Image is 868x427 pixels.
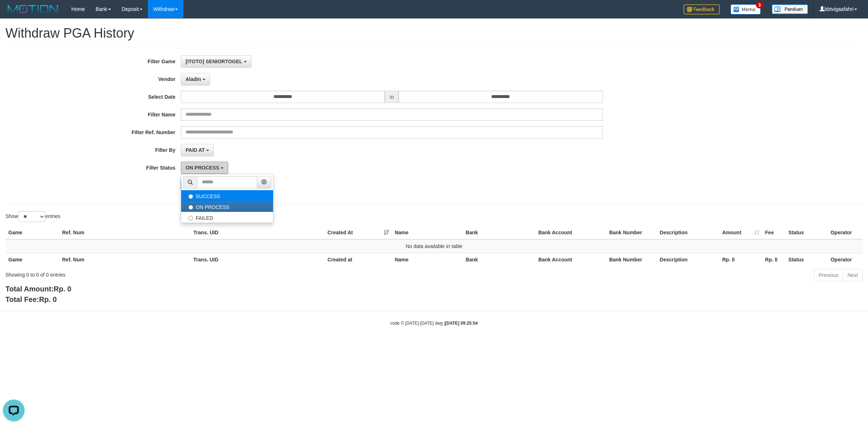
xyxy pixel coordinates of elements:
[756,2,763,8] span: 3
[5,295,57,303] b: Total Fee:
[385,91,399,103] span: to
[657,253,719,266] th: Description
[39,295,57,303] span: Rp. 0
[827,226,863,239] th: Operator
[188,216,193,221] input: FAILED
[191,226,325,239] th: Trans. UID
[181,73,210,85] button: Aladin
[181,201,273,212] label: ON PROCESS
[5,268,356,278] div: Showing 0 to 0 of 0 entries
[191,253,325,266] th: Trans. UID
[181,55,251,68] button: [ITOTO] SENIORTOGEL
[54,285,71,293] span: Rp. 0
[18,211,45,222] select: Showentries
[390,321,478,326] small: code © [DATE]-[DATE] dwg |
[719,253,762,266] th: Rp. 0
[463,226,535,239] th: Bank
[5,253,59,266] th: Game
[535,226,606,239] th: Bank Account
[843,269,863,281] a: Next
[606,226,657,239] th: Bank Number
[814,269,843,281] a: Previous
[186,76,201,82] span: Aladin
[606,253,657,266] th: Bank Number
[772,4,808,14] img: panduan.png
[181,212,273,223] label: FAILED
[827,253,863,266] th: Operator
[463,253,535,266] th: Bank
[59,226,191,239] th: Ref. Num
[657,226,719,239] th: Description
[181,144,214,156] button: PAID AT
[188,194,193,199] input: SUCCESS
[392,226,463,239] th: Name
[392,253,463,266] th: Name
[719,226,762,239] th: Amount: activate to sort column ascending
[181,162,228,174] button: ON PROCESS
[786,226,828,239] th: Status
[5,285,71,293] b: Total Amount:
[186,165,219,171] span: ON PROCESS
[5,26,863,40] h1: Withdraw PGA History
[5,239,863,253] td: No data available in table
[5,226,59,239] th: Game
[3,3,25,25] button: Open LiveChat chat widget
[535,253,606,266] th: Bank Account
[181,190,273,201] label: SUCCESS
[684,4,720,14] img: Feedback.jpg
[188,205,193,210] input: ON PROCESS
[59,253,191,266] th: Ref. Num
[731,4,761,14] img: Button%20Memo.svg
[186,59,242,64] span: [ITOTO] SENIORTOGEL
[324,226,392,239] th: Created At: activate to sort column ascending
[786,253,828,266] th: Status
[186,147,205,153] span: PAID AT
[5,4,60,14] img: MOTION_logo.png
[762,226,786,239] th: Fee
[762,253,786,266] th: Rp. 0
[324,253,392,266] th: Created at
[445,321,478,326] strong: [DATE] 09:25:54
[5,211,60,222] label: Show entries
